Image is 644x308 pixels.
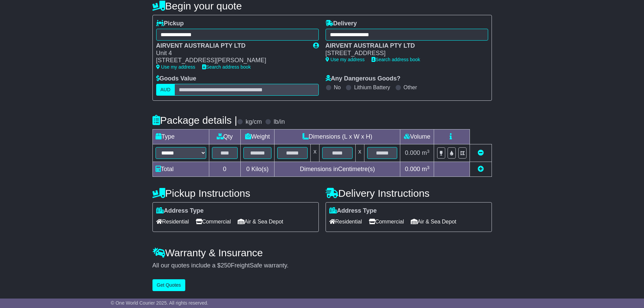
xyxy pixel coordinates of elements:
[221,262,231,269] span: 250
[329,216,362,227] span: Residential
[152,279,186,291] button: Get Quotes
[152,129,209,144] td: Type
[354,84,390,91] label: Lithium Battery
[152,115,237,126] h4: Package details |
[427,165,430,170] sup: 3
[326,57,365,62] a: Use my address
[152,162,209,177] td: Total
[156,207,204,215] label: Address Type
[275,162,400,177] td: Dimensions in Centimetre(s)
[240,129,275,144] td: Weight
[311,144,319,162] td: x
[427,149,430,154] sup: 3
[156,57,306,64] div: [STREET_ADDRESS][PERSON_NAME]
[422,149,430,156] span: m
[369,216,404,227] span: Commercial
[156,50,306,57] div: Unit 4
[334,84,341,91] label: No
[326,50,481,57] div: [STREET_ADDRESS]
[355,144,364,162] td: x
[152,188,319,199] h4: Pickup Instructions
[275,129,400,144] td: Dimensions (L x W x H)
[156,42,306,50] div: AIRVENT AUSTRALIA PTY LTD
[152,247,492,258] h4: Warranty & Insurance
[209,162,240,177] td: 0
[400,129,434,144] td: Volume
[372,57,420,62] a: Search address book
[246,166,249,172] span: 0
[152,0,492,11] h4: Begin your quote
[196,216,231,227] span: Commercial
[111,300,209,306] span: © One World Courier 2025. All rights reserved.
[326,75,401,82] label: Any Dangerous Goods?
[156,216,189,227] span: Residential
[422,166,430,172] span: m
[405,149,420,156] span: 0.000
[156,75,196,82] label: Goods Value
[156,84,175,96] label: AUD
[156,20,184,27] label: Pickup
[238,216,283,227] span: Air & Sea Depot
[405,166,420,172] span: 0.000
[326,42,481,50] div: AIRVENT AUSTRALIA PTY LTD
[404,84,417,91] label: Other
[273,118,285,126] label: lb/in
[152,262,492,269] div: All our quotes include a $ FreightSafe warranty.
[209,129,240,144] td: Qty
[326,20,357,27] label: Delivery
[478,166,484,172] a: Add new item
[326,188,492,199] h4: Delivery Instructions
[240,162,275,177] td: Kilo(s)
[202,64,251,70] a: Search address book
[411,216,456,227] span: Air & Sea Depot
[329,207,377,215] label: Address Type
[156,64,195,70] a: Use my address
[245,118,262,126] label: kg/cm
[478,149,484,156] a: Remove this item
